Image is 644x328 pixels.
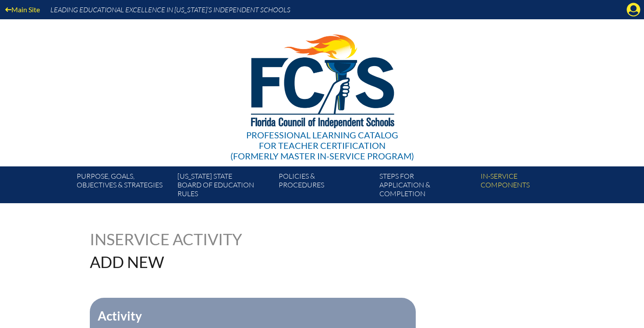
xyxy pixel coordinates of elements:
a: Purpose, goals,objectives & strategies [73,170,174,203]
img: FCISlogo221.eps [232,19,413,139]
a: Professional Learning Catalog for Teacher Certification(formerly Master In-service Program) [227,18,418,163]
legend: Activity [97,308,143,323]
a: In-servicecomponents [477,170,578,203]
a: Steps forapplication & completion [376,170,477,203]
a: Policies &Procedures [275,170,376,203]
a: Main Site [2,4,43,15]
a: [US_STATE] StateBoard of Education rules [174,170,275,203]
svg: Manage account [626,3,640,17]
div: Professional Learning Catalog (formerly Master In-service Program) [230,130,414,161]
h1: Add New [90,254,378,270]
span: for Teacher Certification [259,140,386,151]
h1: Inservice Activity [90,231,266,247]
